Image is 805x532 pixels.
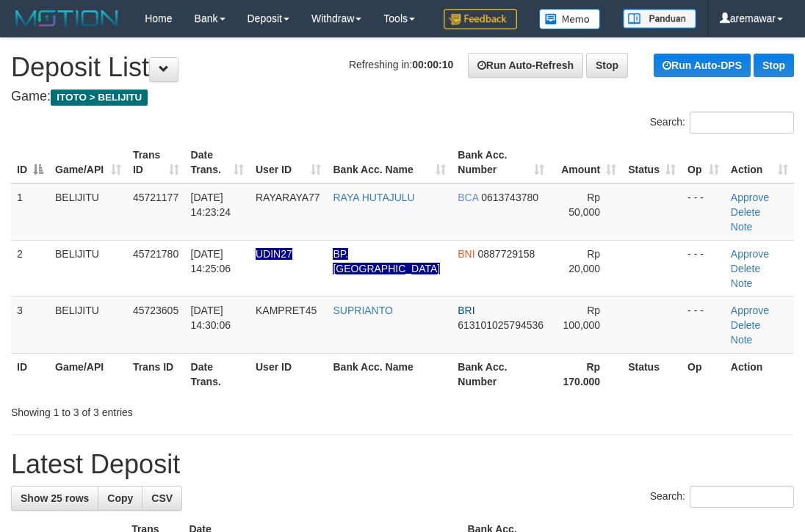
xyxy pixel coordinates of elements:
[444,9,517,29] img: Feedback.jpg
[731,277,753,289] a: Note
[185,353,250,395] th: Date Trans.
[133,248,178,260] span: 45721780
[682,183,725,241] td: - - -
[468,53,583,78] a: Run Auto-Refresh
[51,90,148,106] span: ITOTO > BELIJITU
[11,183,49,241] td: 1
[151,492,173,504] span: CSV
[250,353,328,395] th: User ID
[623,9,696,29] img: panduan.png
[11,90,794,104] h4: Game:
[754,54,794,77] a: Stop
[11,486,98,511] a: Show 25 rows
[725,353,794,395] th: Action
[11,7,123,29] img: MOTION_logo.png
[690,486,794,508] input: Search:
[49,240,127,296] td: BELIJITU
[682,296,725,353] td: - - -
[458,248,474,260] span: BNI
[682,353,725,395] th: Op
[256,248,292,260] span: Nama rekening ada tanda titik/strip, harap diedit
[133,192,178,203] span: 45721177
[650,486,794,508] label: Search:
[650,112,794,134] label: Search:
[133,305,178,316] span: 45723605
[49,142,127,183] th: Game/API: activate to sort column ascending
[191,248,231,274] span: [DATE] 14:25:06
[11,296,49,353] td: 3
[458,305,474,316] span: BRI
[142,486,182,511] a: CSV
[654,54,751,77] a: Run Auto-DPS
[731,263,760,274] a: Delete
[563,305,601,331] span: Rp 100,000
[49,296,127,353] td: BELIJITU
[185,142,250,183] th: Date Trans.: activate to sort column ascending
[568,248,600,274] span: Rp 20,000
[127,353,185,395] th: Trans ID
[586,53,628,78] a: Stop
[731,319,760,331] a: Delete
[333,248,440,274] a: BP. [GEOGRAPHIC_DATA]
[11,399,325,420] div: Showing 1 to 3 of 3 entries
[682,240,725,296] td: - - -
[731,248,769,260] a: Approve
[550,142,622,183] th: Amount: activate to sort column ascending
[682,142,725,183] th: Op: activate to sort column ascending
[731,192,769,203] a: Approve
[731,305,769,316] a: Approve
[412,59,453,70] strong: 00:00:10
[191,192,231,218] span: [DATE] 14:23:24
[731,221,753,233] a: Note
[11,53,794,82] h1: Deposit List
[127,142,185,183] th: Trans ID: activate to sort column ascending
[11,142,49,183] th: ID: activate to sort column descending
[107,492,133,504] span: Copy
[731,334,753,346] a: Note
[481,192,538,203] span: Copy 0613743780 to clipboard
[327,142,452,183] th: Bank Acc. Name: activate to sort column ascending
[11,450,794,479] h1: Latest Deposit
[568,192,600,218] span: Rp 50,000
[731,206,760,218] a: Delete
[256,192,320,203] span: RAYARAYA77
[49,183,127,241] td: BELIJITU
[622,142,682,183] th: Status: activate to sort column ascending
[622,353,682,395] th: Status
[98,486,142,511] a: Copy
[191,305,231,331] span: [DATE] 14:30:06
[333,305,392,316] a: SUPRIANTO
[327,353,452,395] th: Bank Acc. Name
[452,142,550,183] th: Bank Acc. Number: activate to sort column ascending
[256,305,317,316] span: KAMPRET45
[550,353,622,395] th: Rp 170.000
[458,192,478,203] span: BCA
[452,353,550,395] th: Bank Acc. Number
[478,248,535,260] span: Copy 0887729158 to clipboard
[11,353,49,395] th: ID
[458,319,544,331] span: Copy 613101025794536 to clipboard
[349,59,453,70] span: Refreshing in:
[250,142,328,183] th: User ID: activate to sort column ascending
[21,492,89,504] span: Show 25 rows
[49,353,127,395] th: Game/API
[333,192,414,203] a: RAYA HUTAJULU
[725,142,794,183] th: Action: activate to sort column ascending
[690,112,794,134] input: Search:
[539,9,601,29] img: Button%20Memo.svg
[11,240,49,296] td: 2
